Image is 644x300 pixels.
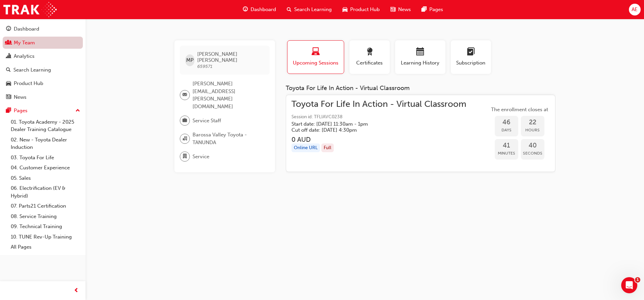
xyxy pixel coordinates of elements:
[182,91,187,99] span: email-icon
[400,59,440,67] span: Learning History
[321,143,334,153] div: Full
[6,67,11,73] span: search-icon
[286,85,555,92] div: Toyota For Life In Action - Virtual Classroom
[291,113,466,121] span: Session id: TFLIAVC0238
[14,107,28,115] div: Pages
[14,52,35,60] div: Analytics
[3,50,83,62] a: Analytics
[342,5,347,14] span: car-icon
[337,3,385,16] a: car-iconProduct Hub
[14,80,43,87] div: Product Hub
[467,48,475,57] span: learningplan-icon
[291,100,550,167] a: Toyota For Life In Action - Virtual ClassroomSession id: TFLIAVC0238Start date: [DATE] 11:30am - ...
[416,48,424,57] span: calendar-icon
[193,131,264,146] span: Barossa Valley Toyota - TANUNDA
[74,287,79,295] span: prev-icon
[3,77,83,90] a: Product Hub
[429,6,443,13] span: Pages
[366,48,374,57] span: award-icon
[6,26,11,32] span: guage-icon
[456,59,486,67] span: Subscription
[287,5,291,14] span: search-icon
[291,127,455,133] h5: Cut off date: [DATE] 4:30pm
[14,93,26,101] div: News
[416,3,448,16] a: pages-iconPages
[422,5,427,14] span: pages-icon
[292,59,339,67] span: Upcoming Sessions
[6,40,11,46] span: people-icon
[635,277,640,283] span: 1
[294,6,332,13] span: Search Learning
[291,100,466,108] span: Toyota For Life In Action - Virtual Classroom
[3,37,83,49] a: My Team
[287,40,344,74] button: Upcoming Sessions
[291,143,320,153] div: Online URL
[14,25,39,33] div: Dashboard
[350,40,390,74] button: Certificates
[3,91,83,103] a: News
[521,126,544,134] span: Hours
[8,221,83,232] a: 09. Technical Training
[8,183,83,201] a: 06. Electrification (EV & Hybrid)
[312,48,320,57] span: laptop-icon
[3,22,83,104] button: DashboardMy TeamAnalyticsSearch LearningProduct HubNews
[3,104,83,117] button: Pages
[8,201,83,211] a: 07. Parts21 Certification
[8,173,83,183] a: 05. Sales
[3,64,83,76] a: Search Learning
[186,56,194,64] span: MP
[3,23,83,35] a: Dashboard
[451,40,491,74] button: Subscription
[281,3,337,16] a: search-iconSearch Learning
[385,3,416,16] a: news-iconNews
[243,5,248,14] span: guage-icon
[495,149,518,157] span: Minutes
[6,81,11,87] span: car-icon
[75,106,80,115] span: up-icon
[8,135,83,153] a: 02. New - Toyota Dealer Induction
[193,153,209,161] span: Service
[291,136,466,143] h3: 0 AUD
[6,53,11,59] span: chart-icon
[390,5,395,14] span: news-icon
[197,51,264,63] span: [PERSON_NAME] [PERSON_NAME]
[8,232,83,242] a: 10. TUNE Rev-Up Training
[8,163,83,173] a: 04. Customer Experience
[182,116,187,125] span: briefcase-icon
[398,6,411,13] span: News
[13,66,51,74] div: Search Learning
[291,121,455,127] h5: Start date: [DATE] 11:30am - 1pm
[521,149,544,157] span: Seconds
[6,108,11,114] span: pages-icon
[632,6,638,13] span: AE
[237,3,281,16] a: guage-iconDashboard
[521,142,544,149] span: 40
[197,63,212,69] span: 659571
[193,117,221,125] span: Service Staff
[193,80,264,110] span: [PERSON_NAME][EMAIL_ADDRESS][PERSON_NAME][DOMAIN_NAME]
[495,126,518,134] span: Days
[621,277,637,293] iframe: Intercom live chat
[350,6,380,13] span: Product Hub
[395,40,445,74] button: Learning History
[521,119,544,126] span: 22
[8,153,83,163] a: 03. Toyota For Life
[355,59,385,67] span: Certificates
[495,119,518,126] span: 46
[495,142,518,149] span: 41
[8,211,83,222] a: 08. Service Training
[8,117,83,135] a: 01. Toyota Academy - 2025 Dealer Training Catalogue
[251,6,276,13] span: Dashboard
[6,94,11,100] span: news-icon
[629,4,641,15] button: AE
[182,134,187,143] span: organisation-icon
[3,2,57,17] img: Trak
[489,106,550,114] span: The enrollment closes at
[8,242,83,252] a: All Pages
[182,152,187,161] span: department-icon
